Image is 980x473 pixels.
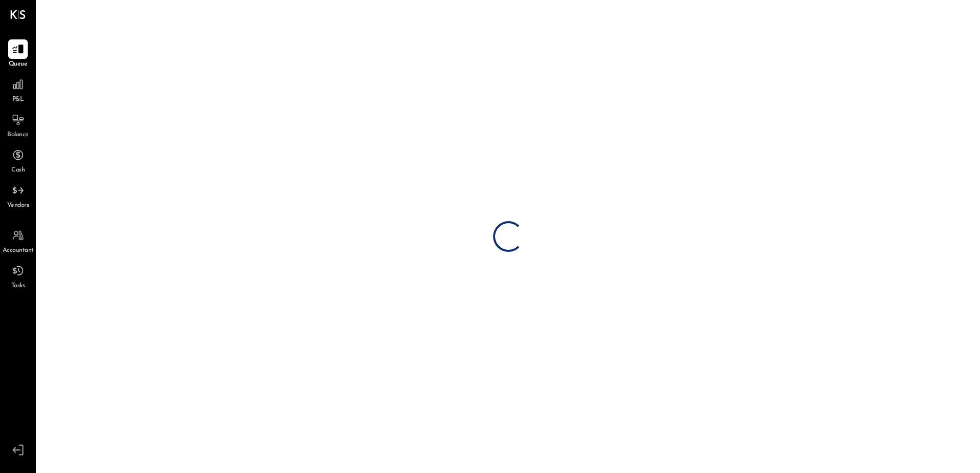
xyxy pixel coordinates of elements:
span: Balance [7,131,29,140]
a: Tasks [1,261,35,291]
span: Accountant [3,246,34,255]
a: Accountant [1,226,35,255]
a: Cash [1,145,35,175]
a: Vendors [1,181,35,210]
a: Queue [1,39,35,69]
span: Queue [9,60,28,69]
span: Tasks [11,282,25,291]
span: Vendors [7,201,29,210]
span: P&L [12,95,24,104]
a: P&L [1,75,35,104]
a: Balance [1,110,35,140]
span: Cash [11,166,25,175]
